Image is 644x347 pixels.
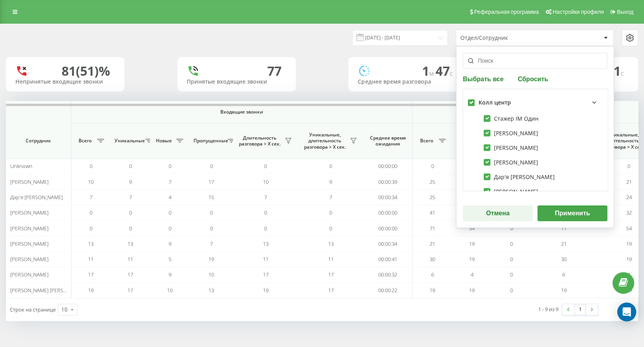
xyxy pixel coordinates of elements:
span: 41 [430,209,435,216]
span: [PERSON_NAME] [10,178,49,185]
span: 0 [329,225,332,232]
td: 00:00:00 [363,205,413,220]
span: 4 [169,194,171,201]
span: Реферальная программа [474,9,539,15]
span: [PERSON_NAME] [10,240,49,247]
span: 71 [430,225,435,232]
span: c [621,69,624,78]
span: 17 [128,287,133,294]
span: [PERSON_NAME] [10,256,49,263]
span: 0 [129,162,132,170]
span: 9 [329,178,332,185]
span: [PERSON_NAME] [10,271,49,278]
span: 21 [430,240,435,247]
span: 30 [430,256,435,263]
span: 21 [606,62,624,79]
span: 25 [430,194,435,201]
span: 0 [627,162,630,170]
span: 13 [328,240,334,247]
span: 11 [328,256,334,263]
div: 1 - 9 из 9 [538,305,558,313]
div: Колл центр [479,99,511,106]
span: 10 [167,287,173,294]
span: 13 [128,240,133,247]
span: 24 [626,194,632,201]
span: 19 [561,287,567,294]
span: 0 [90,162,92,170]
span: 0 [264,162,267,170]
label: [PERSON_NAME] [484,130,538,136]
span: 17 [328,287,334,294]
span: 4 [627,271,630,278]
span: 7 [329,194,332,201]
span: Всего [75,138,95,144]
span: 6 [431,271,434,278]
span: 7 [264,194,267,201]
span: 0 [510,287,513,294]
span: 1 [422,62,435,79]
span: Настройки профиля [552,9,604,15]
span: 0 [210,162,213,170]
span: 7 [210,240,213,247]
span: 0 [329,209,332,216]
td: 00:00:00 [363,159,413,174]
span: Дар'я [PERSON_NAME] [10,194,63,201]
span: Входящие звонки [92,109,392,115]
span: [PERSON_NAME] [10,225,49,232]
span: Уникальные, длительность разговора > Х сек. [302,132,347,150]
span: 19 [430,287,435,294]
span: Длительность разговора > Х сек. [237,135,282,147]
span: Выход [617,9,633,15]
span: 19 [263,287,268,294]
span: 0 [169,209,171,216]
span: 11 [263,256,268,263]
span: 0 [510,240,513,247]
span: 19 [469,256,475,263]
span: 71 [561,225,567,232]
span: 13 [263,240,268,247]
label: Дар'я [PERSON_NAME] [484,173,555,180]
span: 0 [210,209,213,216]
td: 00:00:39 [363,174,413,189]
td: 00:00:32 [363,267,413,282]
span: Unknown [10,162,32,170]
td: 00:00:00 [363,220,413,236]
span: Уникальные [115,138,143,144]
span: 54 [469,225,475,232]
button: Выбрать все [463,75,506,82]
div: Среднее время разговора [358,78,457,85]
span: 0 [129,225,132,232]
td: 00:00:41 [363,252,413,267]
span: 19 [469,240,475,247]
span: Новые [154,138,174,144]
span: 13 [208,287,214,294]
div: 81 (51)% [62,63,110,78]
span: 6 [562,271,565,278]
a: 1 [574,304,586,315]
span: 21 [626,178,632,185]
label: [PERSON_NAME] [484,144,538,151]
span: 0 [264,225,267,232]
td: 00:00:34 [363,190,413,205]
span: 11 [128,256,133,263]
span: 0 [210,225,213,232]
span: 0 [431,162,434,170]
td: 00:00:34 [363,236,413,252]
span: [PERSON_NAME] [PERSON_NAME] [10,287,88,294]
span: 54 [626,225,632,232]
span: 9 [129,178,132,185]
span: 11 [88,256,94,263]
span: 0 [264,209,267,216]
span: 10 [263,178,268,185]
span: 4 [471,271,473,278]
span: 17 [263,271,268,278]
span: Среднее время ожидания [369,135,406,147]
span: 21 [561,240,567,247]
span: 9 [169,271,171,278]
span: 7 [169,178,171,185]
span: 0 [169,225,171,232]
span: 0 [90,225,92,232]
div: Непринятые входящие звонки [15,78,115,85]
span: 32 [626,209,632,216]
span: 0 [129,209,132,216]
